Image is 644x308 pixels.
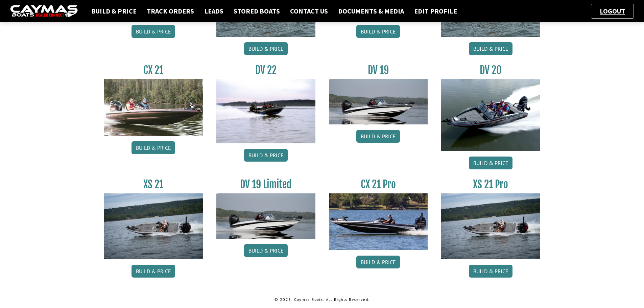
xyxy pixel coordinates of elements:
[201,7,227,16] a: Leads
[596,7,628,15] a: Logout
[441,79,540,151] img: DV_20_from_website_for_caymas_connect.png
[356,25,400,38] a: Build & Price
[216,79,315,143] img: DV22_original_motor_cropped_for_caymas_connect.jpg
[143,7,197,16] a: Track Orders
[104,178,203,191] h3: XS 21
[104,79,203,136] img: CX21_thumb.jpg
[329,64,428,76] h3: DV 19
[10,5,78,18] img: caymas-dealer-connect-2ed40d3bc7270c1d8d7ffb4b79bf05adc795679939227970def78ec6f6c03838.gif
[329,193,428,250] img: CX-21Pro_thumbnail.jpg
[244,42,288,55] a: Build & Price
[216,178,315,191] h3: DV 19 Limited
[411,7,460,16] a: Edit Profile
[441,178,540,191] h3: XS 21 Pro
[230,7,283,16] a: Stored Boats
[469,157,512,169] a: Build & Price
[132,265,175,278] a: Build & Price
[104,297,540,303] p: © 2025. Caymas Boats. All Rights Reserved.
[356,256,400,268] a: Build & Price
[132,141,175,154] a: Build & Price
[88,7,140,16] a: Build & Price
[216,193,315,239] img: dv-19-ban_from_website_for_caymas_connect.png
[329,178,428,191] h3: CX 21 Pro
[469,265,512,278] a: Build & Price
[132,25,175,38] a: Build & Price
[216,64,315,76] h3: DV 22
[335,7,407,16] a: Documents & Media
[104,193,203,259] img: XS_21_thumbnail.jpg
[441,193,540,259] img: XS_21_thumbnail.jpg
[329,79,428,124] img: dv-19-ban_from_website_for_caymas_connect.png
[244,244,288,257] a: Build & Price
[469,42,512,55] a: Build & Price
[356,130,400,143] a: Build & Price
[244,149,288,162] a: Build & Price
[287,7,331,16] a: Contact Us
[441,64,540,76] h3: DV 20
[104,64,203,76] h3: CX 21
